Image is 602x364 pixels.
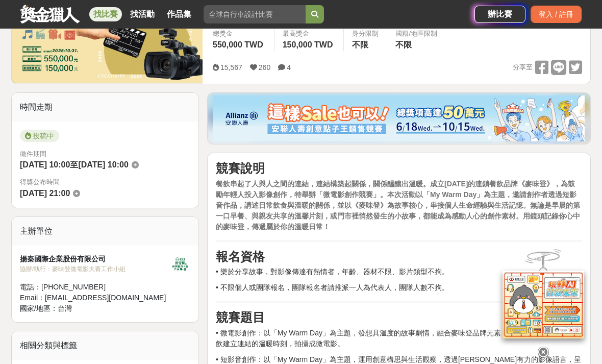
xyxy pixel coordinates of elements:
[20,264,170,274] div: 協辦/執行： 麥味登微電影大賽工作小組
[12,331,198,360] div: 相關分類與標籤
[20,189,70,198] span: [DATE] 21:00
[395,40,412,49] span: 不限
[283,40,333,49] span: 150,000 TWD
[259,63,270,71] span: 260
[58,304,72,312] span: 台灣
[12,93,198,122] div: 時間走期
[126,7,159,21] a: 找活動
[78,160,128,169] span: [DATE] 10:00
[216,161,265,175] strong: 競賽說明
[213,29,266,39] span: 總獎金
[20,150,46,158] span: 徵件期間
[287,63,291,71] span: 4
[204,5,306,23] input: 全球自行車設計比賽
[20,254,170,264] div: 揚秦國際企業股份有限公司
[216,328,582,349] p: • 微電影創作：以「My Warm Day」為主題，發想具溫度的故事劇情，融合麥味登品牌元素，描繪人與人之間透過餐飲建立連結的溫暖時刻，拍攝成微電影。
[216,180,580,231] strong: 餐飲串起了人與人之間的連結，連結構築起關係，關係醞釀出溫暖。成立[DATE]的連鎖餐飲品牌《麥味登》，為鼓勵年輕人投入影像創作，特舉辦「微電影創作競賽」。本次活動以「My Warm Day」為主...
[20,282,170,293] div: 電話： [PHONE_NUMBER]
[20,304,58,312] span: 國家/地區：
[352,29,379,39] div: 身分限制
[216,266,582,277] p: • 樂於分享故事，對影像傳達有熱情者，年齡、器材不限、影片類型不拘。
[20,293,170,303] div: Email： [EMAIL_ADDRESS][DOMAIN_NAME]
[283,29,336,39] span: 最高獎金
[531,6,582,23] div: 登入 / 註冊
[213,40,263,49] span: 550,000 TWD
[20,130,59,142] span: 投稿中
[213,95,585,141] img: dcc59076-91c0-4acb-9c6b-a1d413182f46.png
[216,250,265,263] strong: 報名資格
[503,271,584,338] img: d2146d9a-e6f6-4337-9592-8cefde37ba6b.png
[163,7,195,21] a: 作品集
[216,282,582,293] p: • 不限個人或團隊報名，團隊報名者請推派一人為代表人，團隊人數不拘。
[352,40,368,49] span: 不限
[395,29,437,39] div: 國籍/地區限制
[70,160,78,169] span: 至
[220,63,242,71] span: 15,567
[513,60,533,75] span: 分享至
[20,160,70,169] span: [DATE] 10:00
[89,7,122,21] a: 找比賽
[474,6,525,23] a: 辦比賽
[12,217,198,246] div: 主辦單位
[20,177,190,187] span: 得獎公布時間
[216,310,265,324] strong: 競賽題目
